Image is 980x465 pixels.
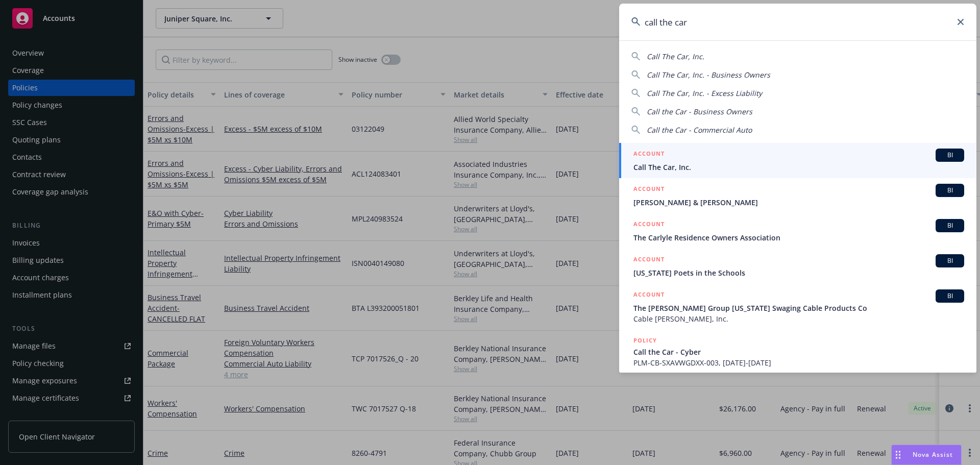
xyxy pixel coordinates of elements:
span: BI [940,256,960,265]
span: BI [940,151,960,160]
span: Call the Car - Business Owners [647,107,752,116]
a: ACCOUNTBI[PERSON_NAME] & [PERSON_NAME] [619,178,976,213]
span: The Carlyle Residence Owners Association [633,232,964,243]
span: Call The Car, Inc. [633,162,964,173]
span: [PERSON_NAME] & [PERSON_NAME] [633,197,964,208]
span: Nova Assist [913,450,953,459]
span: Call The Car, Inc. - Excess Liability [647,88,762,98]
span: BI [940,221,960,230]
h5: POLICY [633,335,657,346]
span: The [PERSON_NAME] Group [US_STATE] Swaging Cable Products Co [633,303,964,313]
span: BI [940,186,960,195]
span: [US_STATE] Poets in the Schools [633,267,964,278]
span: Cable [PERSON_NAME], Inc. [633,313,964,324]
span: BI [940,291,960,301]
a: ACCOUNTBIThe Carlyle Residence Owners Association [619,213,976,249]
span: Call The Car, Inc. [647,52,704,61]
a: POLICYCall the Car - CyberPLM-CB-SXAVWGDXX-003, [DATE]-[DATE] [619,330,976,374]
h5: ACCOUNT [633,149,665,161]
input: Search... [619,4,976,40]
span: Call the Car - Commercial Auto [647,125,752,135]
h5: ACCOUNT [633,254,665,266]
span: Call the Car - Cyber [633,347,964,357]
span: Call The Car, Inc. - Business Owners [647,70,770,80]
h5: ACCOUNT [633,289,665,302]
span: PLM-CB-SXAVWGDXX-003, [DATE]-[DATE] [633,357,964,368]
a: ACCOUNTBI[US_STATE] Poets in the Schools [619,249,976,284]
a: ACCOUNTBICall The Car, Inc. [619,143,976,178]
h5: ACCOUNT [633,219,665,231]
button: Nova Assist [891,445,962,465]
h5: ACCOUNT [633,184,665,196]
a: ACCOUNTBIThe [PERSON_NAME] Group [US_STATE] Swaging Cable Products CoCable [PERSON_NAME], Inc. [619,284,976,330]
div: Drag to move [892,445,904,464]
